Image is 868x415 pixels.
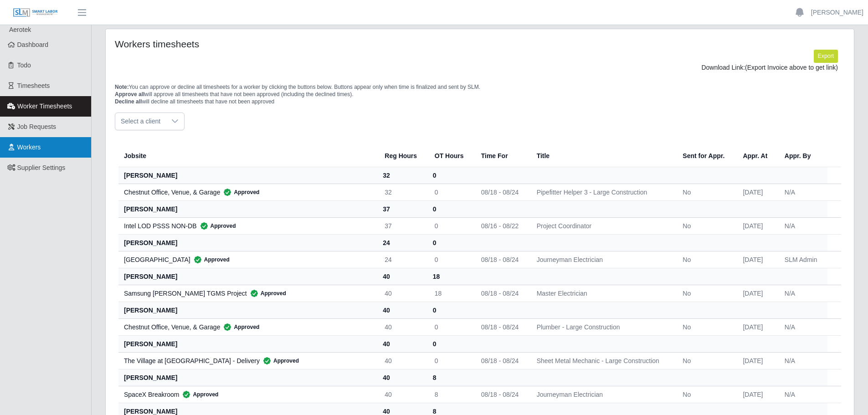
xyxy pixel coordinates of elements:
[115,83,845,105] p: You can approve or decline all timesheets for a worker by clicking the buttons below. Buttons app...
[675,318,735,335] td: No
[811,8,863,17] a: [PERSON_NAME]
[377,184,427,200] td: 32
[377,167,427,184] th: 32
[118,268,377,285] th: [PERSON_NAME]
[745,64,838,71] span: (Export Invoice above to get link)
[474,217,529,234] td: 08/16 - 08/22
[118,145,377,167] th: Jobsite
[377,145,427,167] th: Reg Hours
[427,184,474,200] td: 0
[124,289,370,298] div: Samsung [PERSON_NAME] TGMS Project
[427,268,474,285] th: 18
[427,302,474,318] th: 0
[474,352,529,369] td: 08/18 - 08/24
[675,217,735,234] td: No
[13,8,58,18] img: SLM Logo
[220,188,259,197] span: Approved
[247,289,286,298] span: Approved
[529,352,676,369] td: Sheet Metal Mechanic - Large Construction
[179,390,218,399] span: Approved
[777,352,827,369] td: N/A
[124,221,370,231] div: Intel LOD PSSS NON-DB
[735,318,777,335] td: [DATE]
[377,335,427,352] th: 40
[118,234,377,251] th: [PERSON_NAME]
[115,113,166,130] span: Select a client
[675,285,735,302] td: No
[777,285,827,302] td: N/A
[814,50,838,62] button: Export
[427,217,474,234] td: 0
[735,184,777,200] td: [DATE]
[474,386,529,403] td: 08/18 - 08/24
[118,369,377,386] th: [PERSON_NAME]
[735,386,777,403] td: [DATE]
[777,386,827,403] td: N/A
[124,323,370,332] div: Chestnut Office, Venue, & Garage
[118,200,377,217] th: [PERSON_NAME]
[427,200,474,217] th: 0
[118,167,377,184] th: [PERSON_NAME]
[777,217,827,234] td: N/A
[529,251,676,268] td: Journeyman Electrician
[124,390,370,399] div: SpaceX Breakroom
[124,255,370,264] div: [GEOGRAPHIC_DATA]
[17,41,49,48] span: Dashboard
[197,221,236,231] span: Approved
[529,145,676,167] th: Title
[17,164,66,171] span: Supplier Settings
[777,184,827,200] td: N/A
[529,217,676,234] td: Project Coordinator
[377,369,427,386] th: 40
[529,318,676,335] td: Plumber - Large Construction
[17,102,72,110] span: Worker Timesheets
[17,82,50,89] span: Timesheets
[377,386,427,403] td: 40
[115,98,142,105] span: Decline all
[474,285,529,302] td: 08/18 - 08/24
[675,352,735,369] td: No
[735,352,777,369] td: [DATE]
[9,26,31,33] span: Aerotek
[427,167,474,184] th: 0
[474,318,529,335] td: 08/18 - 08/24
[115,84,129,90] span: Note:
[427,234,474,251] th: 0
[118,302,377,318] th: [PERSON_NAME]
[17,143,41,151] span: Workers
[115,91,144,97] span: Approve all
[474,145,529,167] th: Time For
[427,145,474,167] th: OT Hours
[777,145,827,167] th: Appr. By
[427,352,474,369] td: 0
[118,335,377,352] th: [PERSON_NAME]
[675,251,735,268] td: No
[427,285,474,302] td: 18
[377,268,427,285] th: 40
[377,302,427,318] th: 40
[735,145,777,167] th: Appr. At
[735,251,777,268] td: [DATE]
[124,188,370,197] div: Chestnut Office, Venue, & Garage
[124,356,370,365] div: The Village at [GEOGRAPHIC_DATA] - Delivery
[675,145,735,167] th: Sent for Appr.
[377,285,427,302] td: 40
[427,318,474,335] td: 0
[377,352,427,369] td: 40
[260,356,299,365] span: Approved
[122,63,838,72] div: Download Link:
[427,251,474,268] td: 0
[427,335,474,352] th: 0
[777,251,827,268] td: SLM Admin
[427,369,474,386] th: 8
[529,386,676,403] td: Journeyman Electrician
[675,386,735,403] td: No
[190,255,230,264] span: Approved
[377,200,427,217] th: 37
[529,184,676,200] td: Pipefitter Helper 3 - Large Construction
[115,38,411,50] h4: Workers timesheets
[377,217,427,234] td: 37
[377,251,427,268] td: 24
[220,323,259,332] span: Approved
[529,285,676,302] td: Master Electrician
